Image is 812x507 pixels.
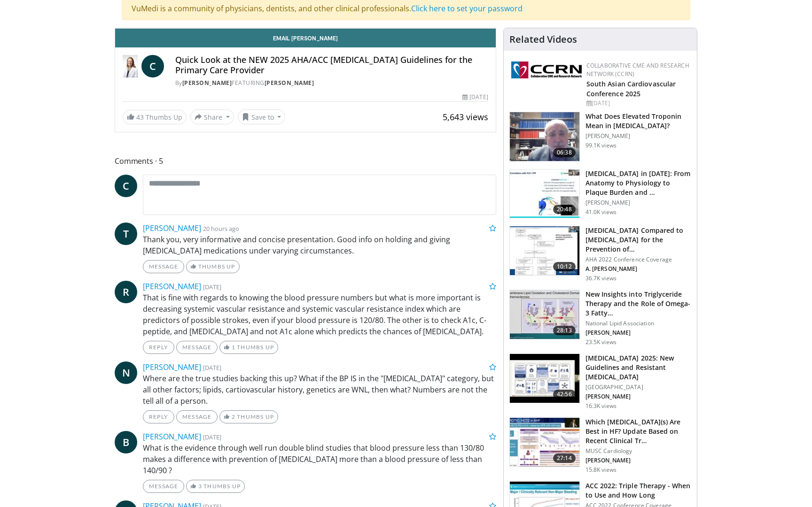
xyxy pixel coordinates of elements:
a: [PERSON_NAME] [143,223,201,233]
a: C [141,55,164,77]
a: [PERSON_NAME] [182,79,232,87]
a: [PERSON_NAME] [143,431,201,442]
img: 45ea033d-f728-4586-a1ce-38957b05c09e.150x105_q85_crop-smart_upscale.jpg [510,290,579,339]
h4: Related Videos [509,34,577,45]
a: [PERSON_NAME] [143,362,201,372]
p: [PERSON_NAME] [586,329,691,337]
a: Reply [143,341,174,354]
a: Reply [143,410,174,423]
p: What is the evidence through well run double blind studies that blood pressure less than 130/80 m... [143,442,496,476]
a: 28:13 New Insights into Triglyceride Therapy and the Role of Omega-3 Fatty… National Lipid Associ... [509,290,691,346]
h3: [MEDICAL_DATA] in [DATE]: From Anatomy to Physiology to Plaque Burden and … [586,169,691,197]
span: 27:14 [553,453,576,463]
span: 3 [198,483,202,490]
h3: [MEDICAL_DATA] 2025: New Guidelines and Resistant [MEDICAL_DATA] [586,353,691,382]
small: 20 hours ago [203,224,239,233]
img: 7c0f9b53-1609-4588-8498-7cac8464d722.150x105_q85_crop-smart_upscale.jpg [510,226,579,275]
span: 06:38 [553,148,576,157]
a: Message [143,260,184,273]
a: South Asian Cardiovascular Conference 2025 [586,79,676,98]
a: B [115,431,137,453]
a: Message [143,480,184,493]
a: 10:12 [MEDICAL_DATA] Compared to [MEDICAL_DATA] for the Prevention of… AHA 2022 Conference Covera... [509,226,691,282]
p: 99.1K views [586,142,617,149]
img: Dr. Catherine P. Benziger [123,55,138,77]
p: That is fine with regards to knowing the blood pressure numbers but what is more important is dec... [143,292,496,337]
a: 3 Thumbs Up [186,480,245,493]
p: 36.7K views [586,275,617,282]
img: 823da73b-7a00-425d-bb7f-45c8b03b10c3.150x105_q85_crop-smart_upscale.jpg [510,169,579,218]
span: 28:13 [553,326,576,335]
span: 1 [232,344,235,351]
img: 98daf78a-1d22-4ebe-927e-10afe95ffd94.150x105_q85_crop-smart_upscale.jpg [510,112,579,161]
p: 15.8K views [586,466,617,474]
a: T [115,223,137,245]
small: [DATE] [203,363,221,372]
p: [PERSON_NAME] [586,132,691,140]
h3: Which [MEDICAL_DATA](s) Are Best in HF? Update Based on Recent Clinical Tr… [586,417,691,446]
p: [GEOGRAPHIC_DATA] [586,384,691,391]
button: Save to [238,109,286,124]
a: Email [PERSON_NAME] [115,29,496,47]
a: N [115,361,137,384]
button: Share [190,109,234,124]
p: National Lipid Association [586,320,691,327]
a: [PERSON_NAME] [265,79,314,87]
h3: New Insights into Triglyceride Therapy and the Role of Omega-3 Fatty… [586,290,691,318]
div: By FEATURING [175,79,488,87]
span: 42:56 [553,390,576,399]
span: 10:12 [553,262,576,271]
a: [PERSON_NAME] [143,281,201,292]
p: AHA 2022 Conference Coverage [586,256,691,263]
a: 43 Thumbs Up [123,110,187,124]
p: [PERSON_NAME] [586,457,691,464]
img: dc76ff08-18a3-4688-bab3-3b82df187678.150x105_q85_crop-smart_upscale.jpg [510,418,579,467]
p: [PERSON_NAME] [586,393,691,400]
a: Thumbs Up [186,260,239,273]
a: Message [176,410,218,423]
p: 16.3K views [586,402,617,410]
a: 42:56 [MEDICAL_DATA] 2025: New Guidelines and Resistant [MEDICAL_DATA] [GEOGRAPHIC_DATA] [PERSON_... [509,353,691,410]
a: 2 Thumbs Up [219,410,278,423]
p: Thank you, very informative and concise presentation. Good info on holding and giving [MEDICAL_DA... [143,234,496,256]
a: C [115,175,137,197]
h4: Quick Look at the NEW 2025 AHA/ACC [MEDICAL_DATA] Guidelines for the Primary Care Provider [175,55,488,75]
p: [PERSON_NAME] [586,199,691,207]
span: Comments 5 [115,155,496,167]
p: MUSC Cardiology [586,447,691,455]
a: Message [176,341,218,354]
a: Click here to set your password [411,3,523,14]
span: 2 [232,413,235,420]
div: [DATE] [586,99,689,108]
a: 1 Thumbs Up [219,341,278,354]
a: 20:48 [MEDICAL_DATA] in [DATE]: From Anatomy to Physiology to Plaque Burden and … [PERSON_NAME] 4... [509,169,691,219]
a: R [115,281,137,303]
h3: [MEDICAL_DATA] Compared to [MEDICAL_DATA] for the Prevention of… [586,226,691,254]
div: [DATE] [462,93,488,101]
span: 43 [136,113,144,122]
span: 5,643 views [443,111,488,123]
h3: ACC 2022: Triple Therapy - When to Use and How Long [586,481,691,500]
a: Collaborative CME and Research Network (CCRN) [586,61,689,78]
p: 23.5K views [586,338,617,346]
a: 06:38 What Does Elevated Troponin Mean in [MEDICAL_DATA]? [PERSON_NAME] 99.1K views [509,112,691,161]
small: [DATE] [203,433,221,441]
span: 20:48 [553,205,576,214]
p: 41.0K views [586,208,617,216]
img: a04ee3ba-8487-4636-b0fb-5e8d268f3737.png.150x105_q85_autocrop_double_scale_upscale_version-0.2.png [511,61,582,78]
h3: What Does Elevated Troponin Mean in [MEDICAL_DATA]? [586,112,691,131]
small: [DATE] [203,283,221,291]
p: A. [PERSON_NAME] [586,265,691,273]
a: 27:14 Which [MEDICAL_DATA](s) Are Best in HF? Update Based on Recent Clinical Tr… MUSC Cardiology... [509,417,691,474]
p: Where are the true studies backing this up? What if the BP IS in the "[MEDICAL_DATA]" category, b... [143,373,496,407]
img: 280bcb39-0f4e-42eb-9c44-b41b9262a277.150x105_q85_crop-smart_upscale.jpg [510,354,579,403]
